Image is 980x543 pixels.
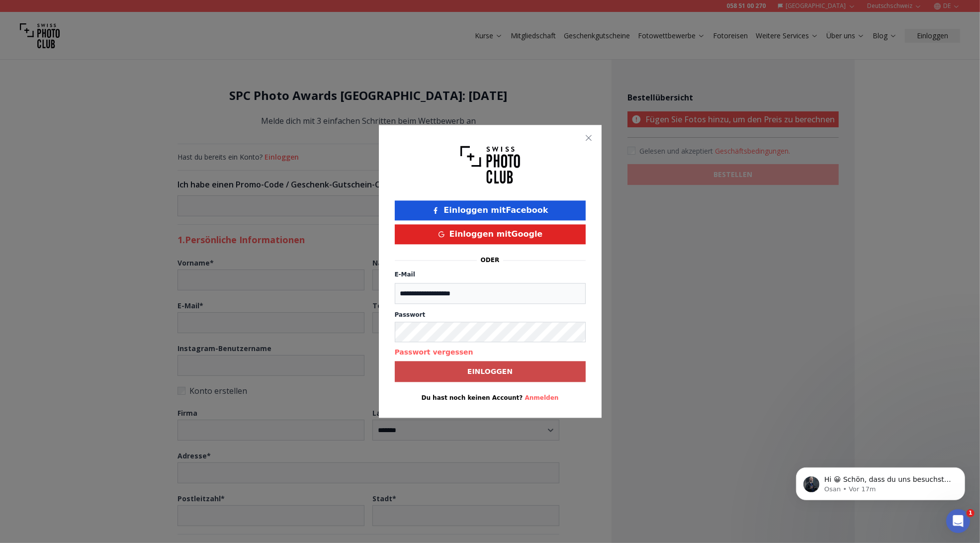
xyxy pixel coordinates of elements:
span: 1 [967,509,975,517]
button: Einloggen [395,362,586,382]
p: Du hast noch keinen Account? [395,394,586,402]
label: Passwort [395,311,586,319]
button: Einloggen mitFacebook [395,200,586,220]
label: E-Mail [395,271,415,278]
img: Swiss photo club [460,141,520,188]
b: Einloggen [467,367,513,377]
button: Anmelden [525,394,559,402]
button: Passwort vergessen [395,348,473,358]
button: Einloggen mitGoogle [395,224,586,244]
iframe: Intercom live chat [946,509,970,533]
iframe: Intercom notifications Nachricht [781,447,980,516]
p: oder [481,256,500,264]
